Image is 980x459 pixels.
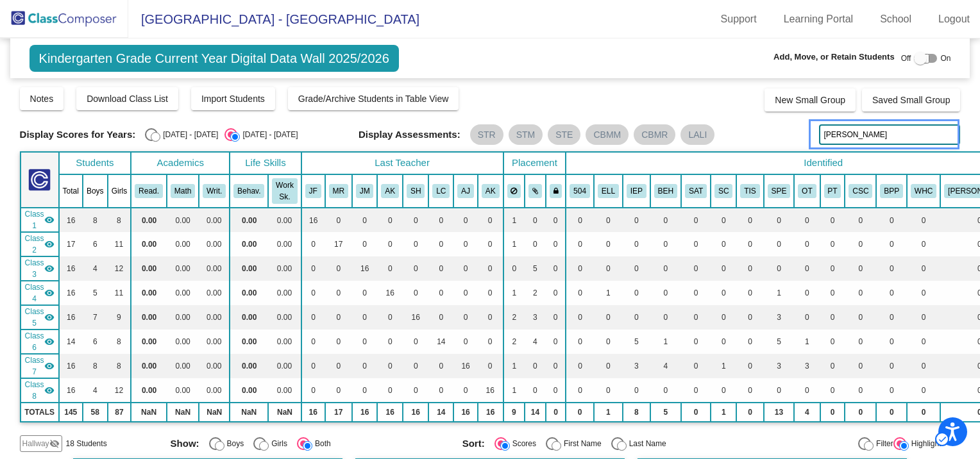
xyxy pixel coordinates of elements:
[845,232,876,256] td: 0
[845,281,876,305] td: 0
[108,305,131,330] td: 9
[654,184,677,198] button: BEH
[794,281,820,305] td: 0
[566,330,594,354] td: 0
[820,281,845,305] td: 0
[83,330,108,354] td: 6
[764,281,795,305] td: 1
[764,354,795,378] td: 3
[167,330,199,354] td: 0.00
[478,354,503,378] td: 0
[230,208,268,232] td: 0.00
[108,256,131,281] td: 12
[711,330,736,354] td: 0
[509,124,543,145] mat-chip: STM
[428,354,453,378] td: 0
[131,281,167,305] td: 0.00
[711,208,736,232] td: 0
[191,87,275,110] button: Import Students
[876,256,907,281] td: 0
[478,281,503,305] td: 0
[820,305,845,330] td: 0
[623,330,650,354] td: 5
[845,208,876,232] td: 0
[453,305,478,330] td: 0
[907,305,940,330] td: 0
[711,354,736,378] td: 1
[131,305,167,330] td: 0.00
[352,256,378,281] td: 16
[59,305,83,330] td: 16
[764,330,795,354] td: 5
[594,330,623,354] td: 0
[824,184,841,198] button: PT
[230,330,268,354] td: 0.00
[594,354,623,378] td: 0
[503,330,525,354] td: 2
[820,232,845,256] td: 0
[298,94,449,104] span: Grade/Archive Students in Table View
[288,87,459,110] button: Grade/Archive Students in Table View
[21,256,59,281] td: Janna Myers - No Class Name
[594,232,623,256] td: 0
[711,281,736,305] td: 0
[352,354,378,378] td: 0
[764,232,795,256] td: 0
[403,305,428,330] td: 16
[525,281,546,305] td: 2
[546,354,566,378] td: 0
[546,305,566,330] td: 0
[407,184,425,198] button: SH
[546,281,566,305] td: 0
[403,208,428,232] td: 0
[325,208,352,232] td: 0
[546,256,566,281] td: 0
[381,184,399,198] button: AK
[876,305,907,330] td: 0
[550,184,562,198] button: Unlabelled
[650,354,681,378] td: 4
[301,330,325,354] td: 0
[819,124,960,145] input: Please note, filling out the following fields will automatically submit the form. Search...
[794,354,820,378] td: 3
[503,354,525,378] td: 1
[911,184,936,198] button: WHC
[482,184,500,198] button: AK
[21,305,59,330] td: Sarah Howells - No Class Name
[428,208,453,232] td: 0
[59,232,83,256] td: 17
[301,256,325,281] td: 0
[525,330,546,354] td: 4
[428,281,453,305] td: 0
[681,281,711,305] td: 0
[650,330,681,354] td: 1
[566,208,594,232] td: 0
[453,330,478,354] td: 0
[21,232,59,256] td: Megan Russell - Russell
[199,232,230,256] td: 0.00
[849,184,872,198] button: CSC
[135,184,163,198] button: Read.
[775,95,845,105] span: New Small Group
[230,232,268,256] td: 0.00
[20,87,64,110] button: Notes
[820,330,845,354] td: 0
[820,208,845,232] td: 0
[131,354,167,378] td: 0.00
[907,281,940,305] td: 0
[711,9,767,29] a: Support
[845,256,876,281] td: 0
[59,256,83,281] td: 16
[199,256,230,281] td: 0.00
[525,208,546,232] td: 0
[765,88,856,112] button: New Small Group
[131,256,167,281] td: 0.00
[83,281,108,305] td: 5
[876,330,907,354] td: 0
[230,256,268,281] td: 0.00
[623,281,650,305] td: 0
[59,281,83,305] td: 16
[83,305,108,330] td: 7
[30,94,54,104] span: Notes
[377,208,403,232] td: 0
